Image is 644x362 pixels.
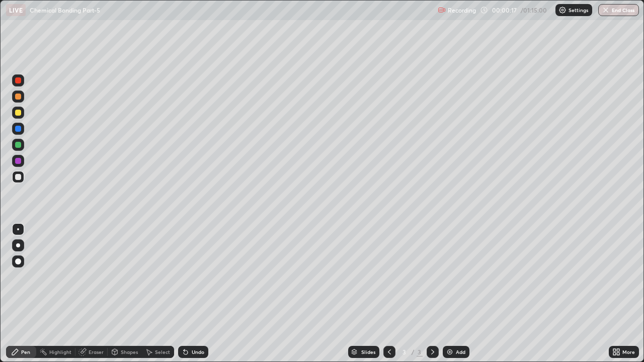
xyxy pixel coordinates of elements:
div: 3 [417,347,423,356]
p: Recording [448,7,476,14]
p: Chemical Bonding Part-5 [30,6,100,14]
div: Shapes [121,349,138,354]
div: Highlight [49,349,71,354]
p: LIVE [9,6,23,14]
div: Slides [361,349,375,354]
div: Pen [21,349,30,354]
img: add-slide-button [446,348,454,356]
div: Add [456,349,465,354]
div: / [412,349,415,355]
img: recording.375f2c34.svg [438,6,446,14]
img: class-settings-icons [558,6,567,14]
button: End Class [598,4,639,16]
div: Select [155,349,170,354]
div: 3 [399,349,410,355]
div: More [622,349,635,354]
img: end-class-cross [602,6,610,14]
div: Undo [192,349,204,354]
div: Eraser [89,349,104,354]
p: Settings [569,8,588,13]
